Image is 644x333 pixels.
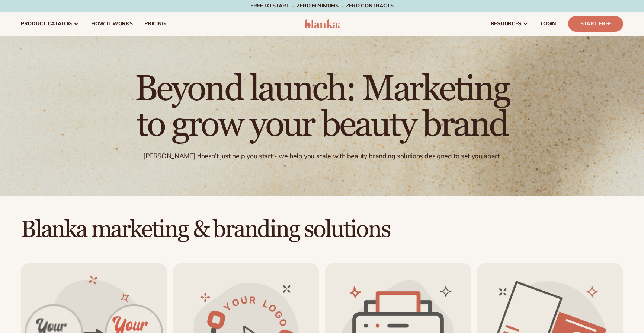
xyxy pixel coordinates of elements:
[143,152,501,161] div: [PERSON_NAME] doesn't just help you start - we help you scale with beauty branding solutions desi...
[138,12,171,36] a: pricing
[85,12,139,36] a: How It Works
[485,12,535,36] a: resources
[21,21,72,27] span: product catalog
[118,72,527,143] h1: Beyond launch: Marketing to grow your beauty brand
[15,12,85,36] a: product catalog
[568,16,623,32] a: Start Free
[250,2,393,9] span: Free to start · ZERO minimums · ZERO contracts
[491,21,521,27] span: resources
[541,21,556,27] span: LOGIN
[535,12,562,36] a: LOGIN
[144,21,165,27] span: pricing
[91,21,133,27] span: How It Works
[304,19,340,28] img: logo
